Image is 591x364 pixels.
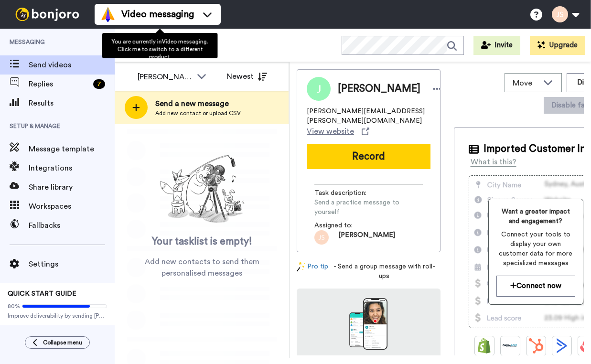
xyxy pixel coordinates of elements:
[314,221,381,230] span: Assigned to:
[297,262,441,281] div: - Send a group message with roll-ups
[154,151,250,227] img: ready-set-action.png
[93,79,105,89] div: 7
[152,235,252,249] span: Your tasklist is empty!
[121,8,194,21] span: Video messaging
[530,36,585,55] button: Upgrade
[29,59,115,71] span: Send videos
[338,230,395,245] span: [PERSON_NAME]
[496,230,575,268] span: Connect your tools to display your own customer data for more specialized messages
[496,207,575,226] span: Want a greater impact and engagement?
[112,39,208,60] span: You are currently in Video messaging . Click me to switch to a different product.
[314,198,423,217] span: Send a practice message to yourself
[25,336,90,349] button: Collapse menu
[29,162,115,174] span: Integrations
[307,144,430,169] button: Record
[307,126,369,137] a: View website
[513,77,538,89] span: Move
[496,276,575,296] button: Connect now
[29,220,115,231] span: Fallbacks
[100,7,116,22] img: vm-color.svg
[471,156,516,168] div: What is this?
[29,182,115,193] span: Share library
[314,230,329,245] img: js.png
[29,258,115,270] span: Settings
[29,97,115,109] span: Results
[138,71,192,83] div: [PERSON_NAME]
[297,262,305,272] img: magic-wand.svg
[8,312,107,320] span: Improve deliverability by sending [PERSON_NAME]’s from your own email
[29,78,89,90] span: Replies
[43,339,82,346] span: Collapse menu
[307,107,430,126] span: [PERSON_NAME][EMAIL_ADDRESS][PERSON_NAME][DOMAIN_NAME]
[155,109,241,117] span: Add new contact or upload CSV
[129,256,275,279] span: Add new contacts to send them personalised messages
[219,67,274,86] button: Newest
[349,298,387,350] img: download
[297,262,328,281] a: Pro tip
[11,8,83,21] img: bj-logo-header-white.svg
[477,338,492,353] img: Shopify
[29,201,115,212] span: Workspaces
[554,338,570,353] img: ActiveCampaign
[314,188,381,198] span: Task description :
[338,82,420,96] span: [PERSON_NAME]
[307,77,331,101] img: Image of Joe Smith
[528,338,544,353] img: Hubspot
[155,98,241,109] span: Send a new message
[8,302,20,310] span: 80%
[473,36,520,55] button: Invite
[503,338,518,353] img: Ontraport
[307,126,354,137] span: View website
[8,290,76,297] span: QUICK START GUIDE
[29,143,115,155] span: Message template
